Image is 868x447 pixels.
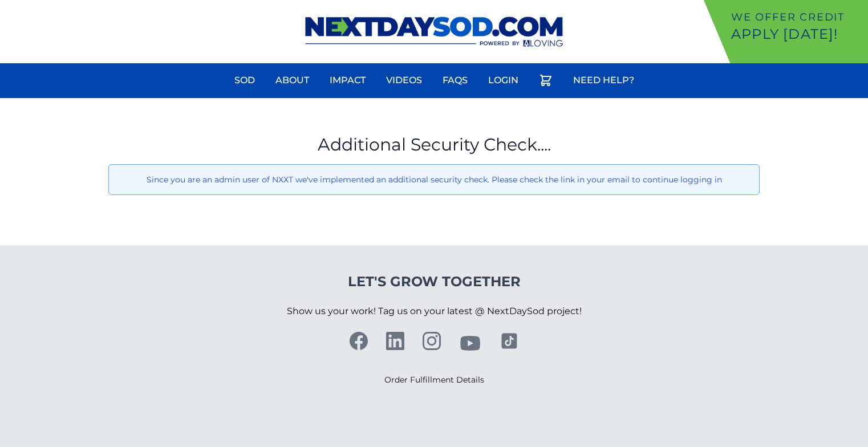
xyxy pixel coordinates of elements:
a: Order Fulfillment Details [384,375,484,385]
h4: Let's Grow Together [287,273,582,291]
a: Need Help? [566,67,641,94]
p: Show us your work! Tag us on your latest @ NextDaySod project! [287,291,582,332]
p: Apply [DATE]! [731,25,863,43]
a: Login [481,67,525,94]
a: Sod [228,67,262,94]
a: FAQs [436,67,474,94]
a: Impact [323,67,372,94]
a: About [269,67,316,94]
h1: Additional Security Check.... [108,135,760,155]
p: Since you are an admin user of NXXT we've implemented an additional security check. Please check ... [118,174,750,185]
p: We offer Credit [731,9,863,25]
a: Videos [379,67,429,94]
